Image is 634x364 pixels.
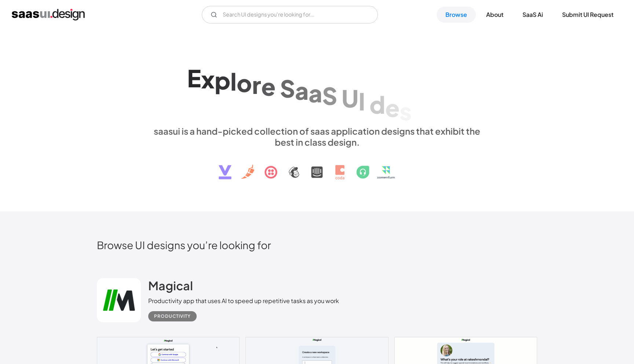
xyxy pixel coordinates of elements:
[385,93,400,121] div: e
[148,278,193,296] a: Magical
[201,65,215,93] div: x
[553,7,622,23] a: Submit UI Request
[280,74,295,102] div: S
[148,278,193,293] h2: Magical
[148,125,486,148] div: saasui is a hand-picked collection of saas application designs that exhibit the best in class des...
[477,7,512,23] a: About
[154,312,191,321] div: Productivity
[358,87,365,115] div: I
[202,6,378,23] form: Email Form
[400,97,412,125] div: s
[215,66,230,94] div: p
[322,81,337,109] div: S
[342,84,358,112] div: U
[148,296,339,305] div: Productivity app that uses AI to speed up repetitive tasks as you work
[12,9,85,21] a: home
[230,67,237,95] div: l
[202,6,378,23] input: Search UI designs you're looking for...
[437,7,476,23] a: Browse
[97,239,537,251] h2: Browse UI designs you’re looking for
[206,148,428,186] img: text, icon, saas logo
[252,70,261,98] div: r
[237,69,252,97] div: o
[148,62,486,119] h1: Explore SaaS UI design patterns & interactions.
[295,76,309,105] div: a
[187,64,201,92] div: E
[514,7,552,23] a: SaaS Ai
[309,79,322,107] div: a
[261,72,276,100] div: e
